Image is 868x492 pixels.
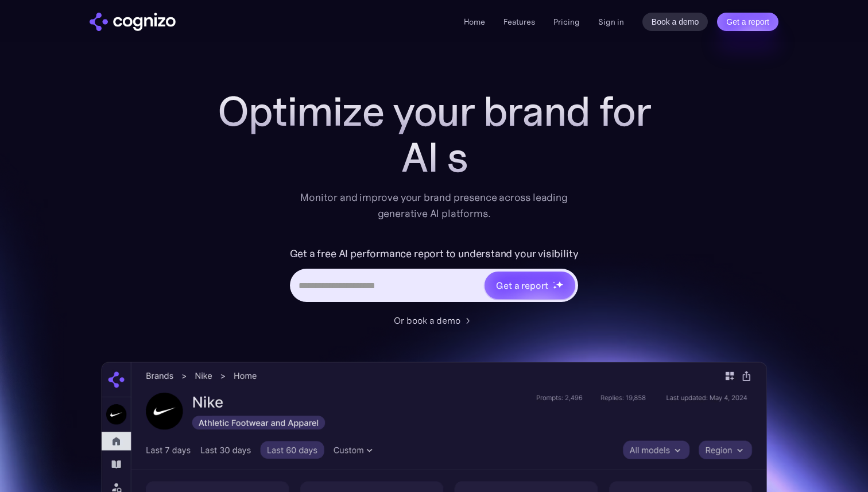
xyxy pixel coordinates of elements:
img: star [553,281,555,283]
a: Or book a demo [394,313,474,327]
img: cognizo logo [90,13,176,31]
div: Or book a demo [394,313,460,327]
div: Get a report [496,278,548,292]
a: Home [464,17,485,27]
a: Get a reportstarstarstar [483,270,576,300]
a: Features [503,17,535,27]
label: Get a free AI performance report to understand your visibility [290,245,579,263]
img: star [553,285,557,289]
a: Get a report [717,13,778,31]
div: AI s [204,134,664,180]
div: Monitor and improve your brand presence across leading generative AI platforms. [293,189,575,222]
form: Hero URL Input Form [290,245,579,308]
a: home [90,13,176,31]
a: Pricing [553,17,580,27]
img: star [556,281,563,288]
a: Sign in [598,15,624,29]
a: Book a demo [642,13,708,31]
h1: Optimize your brand for [204,88,664,134]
